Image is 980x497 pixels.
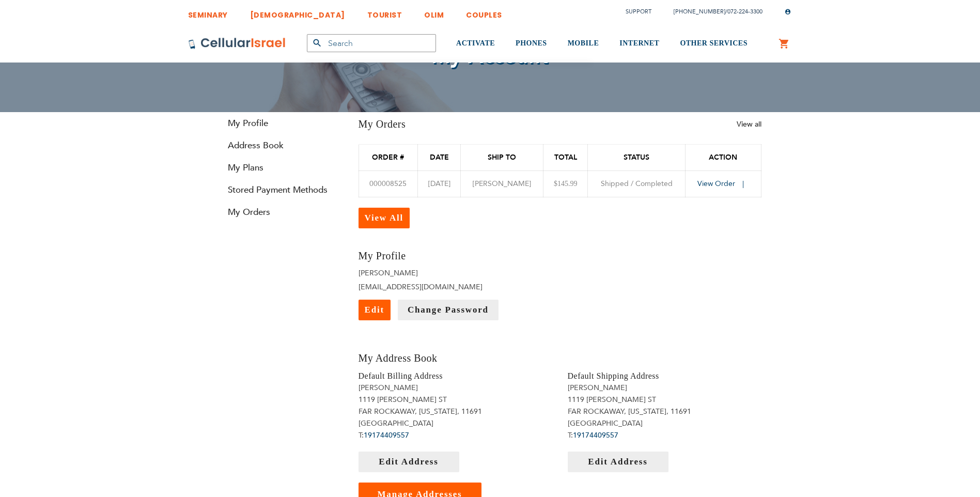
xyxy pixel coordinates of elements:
address: [PERSON_NAME] 1119 [PERSON_NAME] ST FAR ROCKAWAY, [US_STATE], 11691 [GEOGRAPHIC_DATA] T: [359,382,552,441]
span: View Order [697,179,735,189]
a: Address Book [219,139,343,151]
a: OTHER SERVICES [680,24,748,63]
span: Edit [365,305,384,315]
h3: My Orders [359,117,406,131]
a: [DEMOGRAPHIC_DATA] [250,3,345,22]
span: My Address Book [359,352,438,364]
span: INTERNET [619,39,659,47]
span: ACTIVATE [456,39,495,47]
a: View Order [697,179,749,189]
span: MOBILE [568,39,599,47]
th: Status [587,145,686,171]
th: Order # [359,145,418,171]
a: [PHONE_NUMBER] [674,8,725,15]
input: Search [307,34,436,52]
span: Edit Address [588,457,647,467]
th: Ship To [460,145,543,171]
a: Edit [359,300,391,320]
span: OTHER SERVICES [680,39,748,47]
a: My Profile [219,117,343,129]
td: [DATE] [418,171,461,197]
h3: My Profile [359,249,552,263]
span: $145.99 [554,180,578,188]
a: Edit Address [359,452,459,472]
span: View All [365,213,404,223]
a: ACTIVATE [456,24,495,63]
a: My Orders [219,206,343,218]
img: Cellular Israel Logo [188,37,286,50]
a: SEMINARY [188,3,228,22]
address: [PERSON_NAME] 1119 [PERSON_NAME] ST FAR ROCKAWAY, [US_STATE], 11691 [GEOGRAPHIC_DATA] T: [568,382,761,441]
th: Date [418,145,461,171]
span: Edit Address [379,457,438,467]
li: [EMAIL_ADDRESS][DOMAIN_NAME] [359,282,552,292]
a: OLIM [424,3,444,22]
a: 072-224-3300 [727,8,763,15]
span: PHONES [516,39,547,47]
a: MOBILE [568,24,599,63]
td: Shipped / Completed [587,171,686,197]
a: My Plans [219,162,343,174]
a: Edit Address [568,452,668,472]
h4: Default Shipping Address [568,370,761,382]
a: Support [626,8,651,15]
a: COUPLES [466,3,502,22]
a: Change Password [398,300,499,320]
a: 19174409557 [573,430,618,440]
a: View all [737,119,761,129]
li: / [663,4,763,19]
th: Total [543,145,587,171]
a: View All [359,208,410,228]
li: [PERSON_NAME] [359,268,552,278]
a: PHONES [516,24,547,63]
a: 19174409557 [364,430,409,440]
a: INTERNET [619,24,659,63]
a: Stored Payment Methods [219,184,343,196]
td: [PERSON_NAME] [460,171,543,197]
a: TOURIST [367,3,402,22]
td: 000008525 [359,171,418,197]
h4: Default Billing Address [359,370,552,382]
th: Action [686,145,761,171]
